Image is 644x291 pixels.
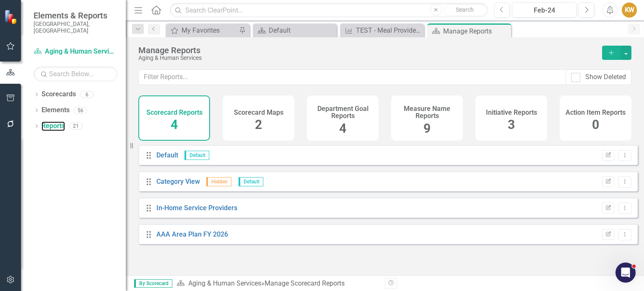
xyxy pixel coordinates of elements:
div: Default [269,25,335,36]
a: Category View [156,178,200,185]
div: 6 [80,91,93,98]
a: Aging & Human Services [188,279,261,287]
a: Default [255,25,335,36]
h4: Scorecard Reports [146,109,203,116]
span: Default [239,177,263,186]
small: [GEOGRAPHIC_DATA], [GEOGRAPHIC_DATA] [34,21,117,34]
h4: Scorecard Maps [234,109,283,116]
div: Aging & Human Services [138,55,594,61]
a: Scorecards [42,90,76,99]
a: Elements [42,106,70,115]
div: Manage Reports [138,46,594,55]
a: Aging & Human Services [34,47,117,57]
span: 4 [171,117,178,132]
a: TEST - Meal Provides Area Plan [342,25,422,36]
input: Filter Reports... [138,70,566,85]
div: Show Deleted [585,72,626,82]
h4: Initiative Reports [486,109,537,116]
span: 2 [255,117,262,132]
div: 56 [74,107,87,114]
span: 3 [508,117,515,132]
span: Default [184,151,209,160]
span: 9 [423,121,431,136]
span: Hidden [206,177,231,186]
a: Default [156,151,178,159]
h4: Measure Name Reports [396,105,458,120]
h4: Action Item Reports [566,109,626,116]
div: 21 [69,123,83,130]
div: TEST - Meal Provides Area Plan [356,25,422,36]
a: In-Home Service Providers [156,204,237,212]
input: Search ClearPoint... [170,3,488,18]
iframe: Intercom live chat [615,263,636,283]
span: By Scorecard [134,279,172,288]
button: KW [622,3,637,18]
img: ClearPoint Strategy [4,9,19,24]
h4: Department Goal Reports [312,105,374,120]
span: Elements & Reports [34,10,117,21]
span: 4 [339,121,346,136]
input: Search Below... [34,67,117,81]
a: Reports [42,121,65,131]
span: Search [456,6,474,13]
button: Search [444,4,486,16]
div: Feb-24 [515,5,574,15]
span: 0 [592,117,599,132]
a: My Favorites [168,25,237,36]
div: Manage Reports [443,26,509,36]
div: » Manage Scorecard Reports [177,279,379,288]
a: AAA Area Plan FY 2026 [156,230,228,238]
button: Feb-24 [512,3,576,18]
div: My Favorites [182,25,237,36]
